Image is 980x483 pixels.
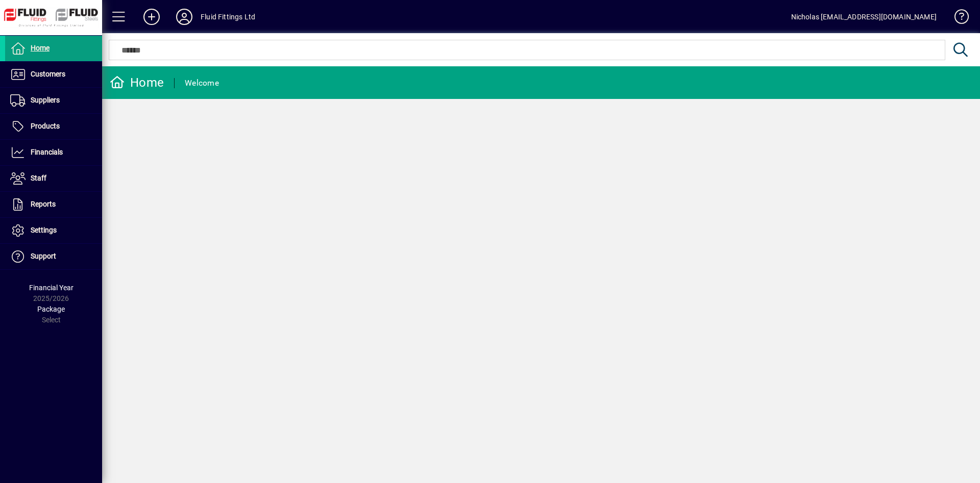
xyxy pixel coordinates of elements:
a: Knowledge Base [947,2,967,35]
a: Reports [5,192,102,217]
a: Support [5,244,102,269]
span: Products [31,122,60,130]
button: Profile [168,8,201,26]
div: Fluid Fittings Ltd [201,9,255,25]
span: Support [31,252,56,260]
a: Customers [5,62,102,87]
span: Settings [31,226,57,234]
a: Staff [5,166,102,191]
div: Welcome [185,75,219,91]
span: Financials [31,148,63,156]
a: Products [5,114,102,139]
span: Customers [31,70,65,78]
span: Staff [31,174,46,182]
a: Financials [5,140,102,165]
div: Home [110,74,164,91]
div: Nicholas [EMAIL_ADDRESS][DOMAIN_NAME] [791,9,937,25]
span: Package [37,305,65,313]
button: Add [135,8,168,26]
span: Home [31,44,50,52]
a: Suppliers [5,88,102,113]
span: Suppliers [31,96,60,104]
a: Settings [5,218,102,243]
span: Financial Year [29,284,73,292]
span: Reports [31,200,56,208]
